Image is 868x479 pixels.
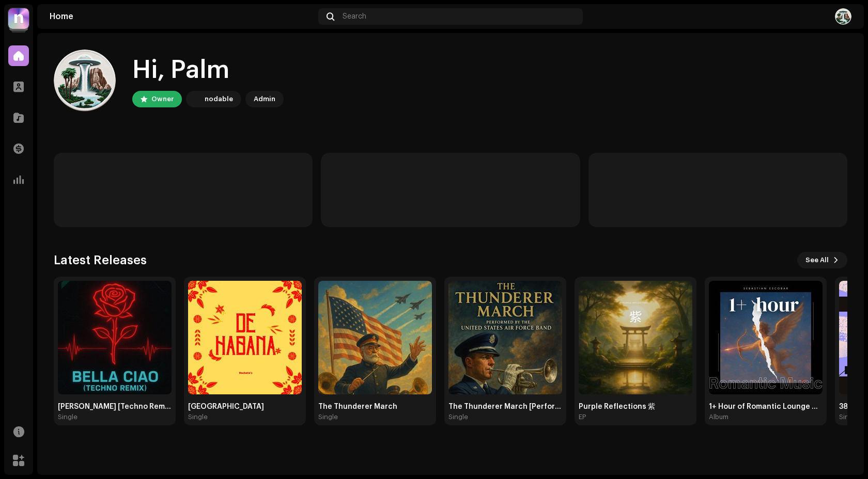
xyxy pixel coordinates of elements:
[58,413,78,421] div: Single
[8,8,29,29] img: 39a81664-4ced-4598-a294-0293f18f6a76
[318,413,338,421] div: Single
[709,403,823,411] div: 1+ Hour of Romantic Lounge Music [Best of [PERSON_NAME]]
[205,93,233,105] div: nodable
[54,50,116,111] img: e075db17-00d1-4f2b-b1e0-6b3a706eba49
[188,93,200,105] img: 39a81664-4ced-4598-a294-0293f18f6a76
[448,281,562,394] img: 0191f79d-1e57-4d4b-b9fe-40e6d9e11e4c
[579,403,692,411] div: Purple Reflections 紫
[318,281,432,394] img: beaf6ac5-01e0-440c-bd6a-824dde61f023
[151,93,174,105] div: Owner
[132,54,284,87] div: Hi, Palm
[709,413,729,421] div: Album
[58,403,172,411] div: [PERSON_NAME] [Techno Remix]
[254,93,275,105] div: Admin
[318,403,432,411] div: The Thunderer March
[579,413,586,421] div: EP
[448,403,562,411] div: The Thunderer March [Performed by the United States Air Force Band]
[579,281,692,394] img: bbb24c1f-0fc1-41e2-8987-2ef89c8f1cbc
[188,413,208,421] div: Single
[50,12,314,21] div: Home
[805,250,829,270] span: See All
[58,281,172,394] img: d5d61990-2f31-45db-8783-4fb6b357dd86
[839,413,859,421] div: Single
[797,252,847,268] button: See All
[54,252,147,268] h3: Latest Releases
[343,12,366,21] span: Search
[448,413,468,421] div: Single
[835,8,851,25] img: e075db17-00d1-4f2b-b1e0-6b3a706eba49
[188,281,302,394] img: a74f34bb-0318-4ce4-aeaf-9d0d9a6cdf51
[188,403,302,411] div: [GEOGRAPHIC_DATA]
[709,281,823,394] img: 297c90c2-462d-49d2-b53b-8ccd0c712b83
